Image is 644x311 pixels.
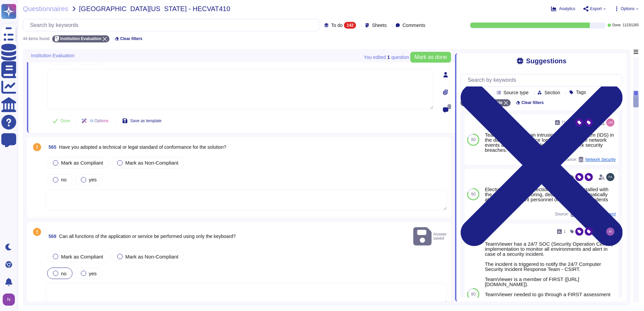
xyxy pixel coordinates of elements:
img: user [3,293,15,306]
span: To do [331,23,343,28]
span: Mark as Non-Compliant [125,160,179,166]
input: Search by keywords [27,19,319,31]
input: Search by keywords [464,74,622,86]
button: Save as template [117,114,167,128]
span: Have you adopted a technical or legal standard of conformance for the solution? [59,144,226,150]
span: Save as template [130,119,162,123]
span: Questionnaires [23,5,68,12]
b: 1 [387,55,390,60]
span: Mark as Non-Compliant [125,254,179,260]
span: Institution Evaluation [31,53,74,58]
button: Mark as done [410,52,451,63]
span: Done: [612,24,621,27]
span: 80 [471,138,476,142]
span: Comments [402,23,425,28]
button: user [1,292,20,307]
span: [GEOGRAPHIC_DATA][US_STATE] - HECVAT410 [79,5,230,12]
span: yes [89,271,97,276]
span: 0 [448,104,451,109]
span: yes [89,177,97,182]
img: user [606,228,614,236]
span: Done [61,119,70,123]
div: 44 items found [23,37,50,41]
span: 80 [471,292,476,296]
div: 142 [344,22,356,29]
span: Sheets [372,23,387,28]
img: user [606,173,614,181]
span: Mark as done [414,55,447,60]
span: Mark as Compliant [61,160,103,166]
span: Institution Evaluation [60,37,101,41]
span: You edited question [364,55,409,60]
span: 1123 / 1265 [623,24,639,27]
button: Analytics [551,6,575,11]
span: 80 [471,192,476,196]
button: Done [47,114,76,128]
span: Answer saved [413,226,447,247]
span: 565 [46,145,56,149]
span: Analytics [559,7,575,11]
img: user [606,118,614,127]
span: Mark as Compliant [61,254,103,260]
span: no [61,177,67,182]
span: Can all functions of the application or service be performed using only the keyboard? [59,234,236,239]
span: Options [621,7,635,11]
span: Clear filters [120,37,142,41]
span: 569 [46,234,56,239]
span: Export [590,7,602,11]
span: AI Options [90,119,108,123]
span: no [61,271,67,276]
